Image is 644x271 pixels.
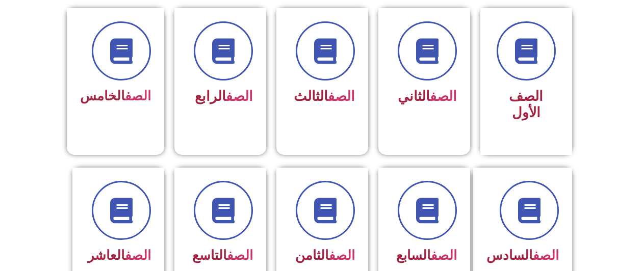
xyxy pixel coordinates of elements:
[295,248,355,263] span: الثامن
[88,248,151,263] span: العاشر
[396,248,457,263] span: السابع
[398,88,457,104] span: الثاني
[329,248,355,263] a: الصف
[431,248,457,263] a: الصف
[125,248,151,263] a: الصف
[192,248,253,263] span: التاسع
[226,88,253,104] a: الصف
[486,248,559,263] span: السادس
[125,88,151,103] a: الصف
[430,88,457,104] a: الصف
[227,248,253,263] a: الصف
[509,88,543,121] span: الصف الأول
[80,88,151,103] span: الخامس
[195,88,253,104] span: الرابع
[533,248,559,263] a: الصف
[294,88,355,104] span: الثالث
[328,88,355,104] a: الصف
